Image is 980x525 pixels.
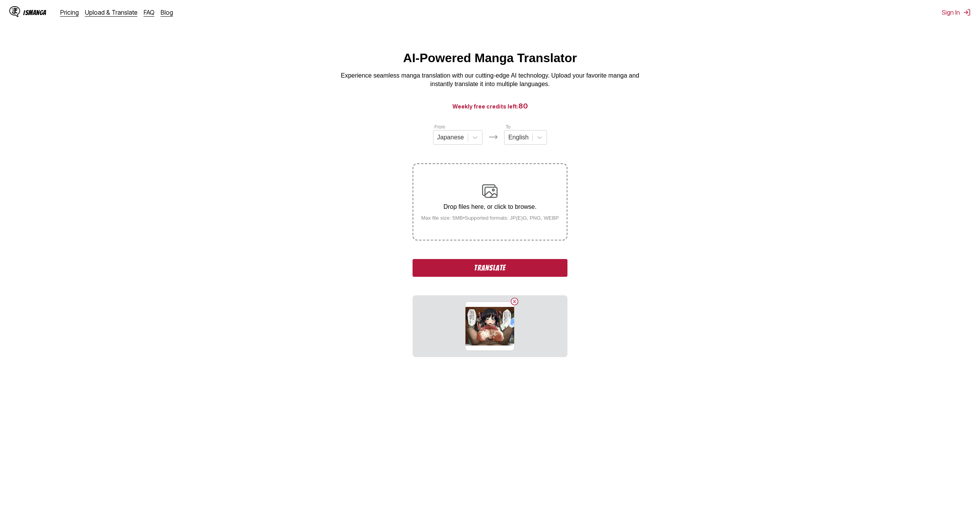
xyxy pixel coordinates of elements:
[9,6,20,17] img: IsManga Logo
[9,6,60,19] a: IsManga LogoIsManga
[942,8,971,16] button: Sign In
[161,8,173,16] a: Blog
[415,215,565,221] small: Max file size: 5MB • Supported formats: JP(E)G, PNG, WEBP
[413,259,567,277] button: Translate
[435,124,445,130] label: From
[336,71,645,89] p: Experience seamless manga translation with our cutting-edge AI technology. Upload your favorite m...
[506,124,511,130] label: To
[85,8,138,16] a: Upload & Translate
[510,297,519,306] button: Delete image
[19,101,961,111] h3: Weekly free credits left:
[963,8,971,16] img: Sign out
[23,9,46,16] div: IsManga
[144,8,155,16] a: FAQ
[403,51,577,65] h1: AI-Powered Manga Translator
[60,8,79,16] a: Pricing
[415,203,565,210] p: Drop files here, or click to browse.
[518,102,528,110] span: 80
[489,132,498,142] img: Languages icon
